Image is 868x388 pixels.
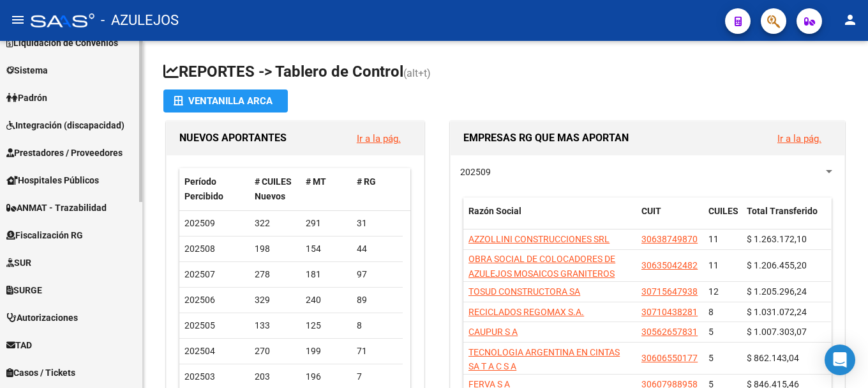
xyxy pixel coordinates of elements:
[306,344,347,359] div: 199
[184,269,215,279] span: 202507
[641,260,698,270] span: 30635042482
[641,206,661,216] span: CUIT
[306,176,326,187] span: # MT
[403,67,431,79] span: (alt+t)
[463,198,636,240] datatable-header-cell: Razón Social
[6,63,48,77] span: Sistema
[825,345,855,375] div: Open Intercom Messenger
[306,293,347,307] div: 240
[357,369,398,384] div: 7
[468,254,615,293] span: OBRA SOCIAL DE COLOCADORES DE AZULEJOS MOSAICOS GRANITEROS LUSTRADORES Y POCELA
[184,244,215,254] span: 202508
[747,206,818,216] span: Total Transferido
[6,173,99,187] span: Hospitales Públicos
[10,12,26,27] mat-icon: menu
[357,216,398,231] div: 31
[357,267,398,282] div: 97
[747,307,807,317] span: $ 1.031.072,24
[468,327,518,337] span: CAUPUR S A
[184,218,215,228] span: 202509
[708,327,714,337] span: 5
[184,320,215,330] span: 202505
[255,216,296,231] div: 322
[641,286,698,297] span: 30715647938
[708,353,714,363] span: 5
[101,6,179,35] span: - AZULEJOS
[306,242,347,256] div: 154
[184,346,215,356] span: 202504
[6,283,42,297] span: SURGE
[708,206,738,216] span: CUILES
[6,201,107,215] span: ANMAT - Trazabilidad
[352,168,403,210] datatable-header-cell: # RG
[357,176,376,187] span: # RG
[747,327,807,337] span: $ 1.007.303,07
[6,311,78,325] span: Autorizaciones
[703,198,742,240] datatable-header-cell: CUILES
[184,371,215,382] span: 202503
[357,318,398,333] div: 8
[6,228,83,242] span: Fiscalización RG
[708,234,719,244] span: 11
[463,132,629,144] span: EMPRESAS RG QUE MAS APORTAN
[6,256,31,270] span: SUR
[468,347,620,372] span: TECNOLOGIA ARGENTINA EN CINTAS SA T A C S A
[636,198,703,240] datatable-header-cell: CUIT
[468,286,580,297] span: TOSUD CONSTRUCTORA SA
[255,344,296,359] div: 270
[747,353,799,363] span: $ 862.143,04
[163,61,848,84] h1: REPORTES -> Tablero de Control
[357,242,398,256] div: 44
[767,127,832,150] button: Ir a la pág.
[301,168,352,210] datatable-header-cell: # MT
[357,133,401,144] a: Ir a la pág.
[468,307,584,317] span: RECICLADOS REGOMAX S.A.
[641,234,698,244] span: 30638749870
[306,216,347,231] div: 291
[777,133,821,144] a: Ir a la pág.
[6,36,118,50] span: Liquidación de Convenios
[708,286,719,297] span: 12
[6,366,75,380] span: Casos / Tickets
[306,318,347,333] div: 125
[708,307,714,317] span: 8
[6,91,47,105] span: Padrón
[255,176,292,201] span: # CUILES Nuevos
[179,168,250,210] datatable-header-cell: Período Percibido
[468,206,521,216] span: Razón Social
[306,267,347,282] div: 181
[347,127,411,150] button: Ir a la pág.
[641,353,698,363] span: 30606550177
[179,132,287,144] span: NUEVOS APORTANTES
[255,293,296,307] div: 329
[6,118,124,132] span: Integración (discapacidad)
[6,146,123,160] span: Prestadores / Proveedores
[250,168,301,210] datatable-header-cell: # CUILES Nuevos
[163,89,288,113] button: Ventanilla ARCA
[842,12,858,27] mat-icon: person
[460,167,491,177] span: 202509
[747,286,807,297] span: $ 1.205.296,24
[641,327,698,337] span: 30562657831
[255,318,296,333] div: 133
[357,344,398,359] div: 71
[747,234,807,244] span: $ 1.263.172,10
[255,242,296,256] div: 198
[708,260,719,270] span: 11
[255,267,296,282] div: 278
[255,369,296,384] div: 203
[174,89,278,113] div: Ventanilla ARCA
[468,234,610,244] span: AZZOLLINI CONSTRUCCIONES SRL
[747,260,807,270] span: $ 1.206.455,20
[357,293,398,307] div: 89
[184,176,223,201] span: Período Percibido
[742,198,831,240] datatable-header-cell: Total Transferido
[184,295,215,305] span: 202506
[306,369,347,384] div: 196
[6,338,32,352] span: TAD
[641,307,698,317] span: 30710438281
